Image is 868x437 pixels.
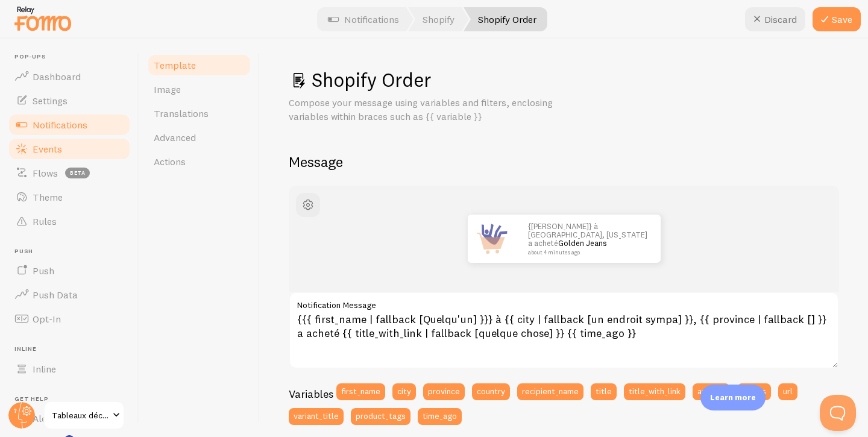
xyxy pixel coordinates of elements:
a: Image [146,77,252,101]
span: beta [65,168,90,178]
span: Template [154,59,196,71]
p: Learn more [710,392,756,403]
a: Template [146,53,252,77]
div: Learn more [700,385,766,410]
h3: Variables [289,387,333,401]
span: Rules [33,215,57,227]
span: Flows [33,167,58,179]
button: amount [693,383,730,400]
span: Inline [33,363,56,375]
span: Image [154,83,181,95]
a: Advanced [146,125,252,149]
span: Push [33,265,54,277]
a: Inline [7,357,131,381]
a: Flows beta [7,161,131,185]
p: {[PERSON_NAME]} à [GEOGRAPHIC_DATA], [US_STATE] a acheté [528,222,649,256]
span: Translations [154,107,209,119]
a: Translations [146,101,252,125]
h2: Message [289,152,839,171]
button: url [778,383,797,400]
button: time_ago [418,408,462,425]
button: city [392,383,416,400]
a: Push [7,259,131,283]
img: Fomo [468,215,516,263]
span: Settings [33,95,68,107]
a: Theme [7,185,131,209]
span: Push [14,248,131,256]
span: Theme [33,191,63,203]
span: Advanced [154,131,196,143]
span: Inline [14,345,131,353]
button: first_name [336,383,385,400]
button: title_with_link [624,383,685,400]
button: country [472,383,510,400]
a: Tableaux décoratifs uniques au [GEOGRAPHIC_DATA] | [DOMAIN_NAME] [43,401,125,430]
span: Get Help [14,395,131,403]
a: Dashboard [7,64,131,89]
span: Pop-ups [14,53,131,61]
a: Golden Jeans [558,238,607,248]
a: Events [7,137,131,161]
button: province [423,383,465,400]
p: Compose your message using variables and filters, enclosing variables within braces such as {{ va... [289,96,578,124]
span: Notifications [33,119,87,131]
button: variant_title [289,408,344,425]
a: Settings [7,89,131,113]
a: Actions [146,149,252,174]
a: Notifications [7,113,131,137]
iframe: Help Scout Beacon - Open [820,395,856,431]
button: recipient_name [517,383,583,400]
span: Push Data [33,289,78,301]
span: Dashboard [33,71,81,83]
button: title [591,383,617,400]
button: initials [737,383,771,400]
span: Tableaux décoratifs uniques au [GEOGRAPHIC_DATA] | [DOMAIN_NAME] [52,408,109,423]
span: Opt-In [33,313,61,325]
h1: Shopify Order [289,68,839,92]
button: product_tags [351,408,410,425]
img: fomo-relay-logo-orange.svg [13,3,73,34]
small: about 4 minutes ago [528,250,645,256]
a: Push Data [7,283,131,307]
label: Notification Message [289,292,839,312]
a: Rules [7,209,131,233]
a: Opt-In [7,307,131,331]
span: Events [33,143,62,155]
span: Actions [154,156,186,168]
